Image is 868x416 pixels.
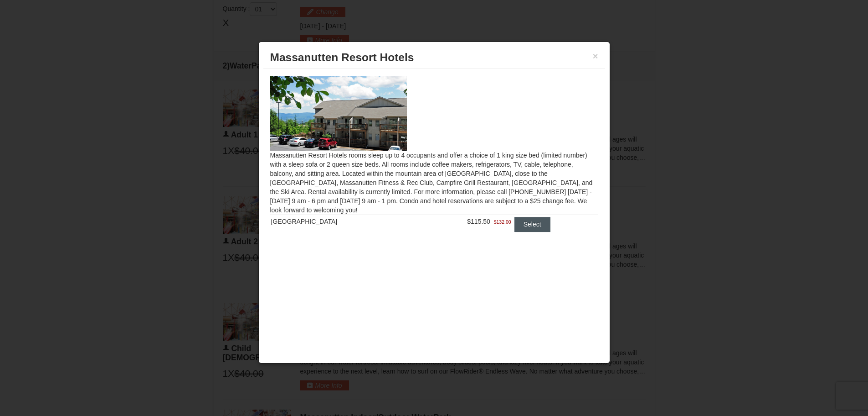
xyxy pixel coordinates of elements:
button: Select [514,217,550,232]
span: Massanutten Resort Hotels [270,51,414,63]
span: $115.50 [467,218,490,225]
span: $132.00 [494,217,511,226]
div: [GEOGRAPHIC_DATA] [271,217,414,226]
img: 19219026-1-e3b4ac8e.jpg [270,76,407,151]
button: × [593,52,598,61]
div: Massanutten Resort Hotels rooms sleep up to 4 occupants and offer a choice of 1 king size bed (li... [263,69,605,250]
